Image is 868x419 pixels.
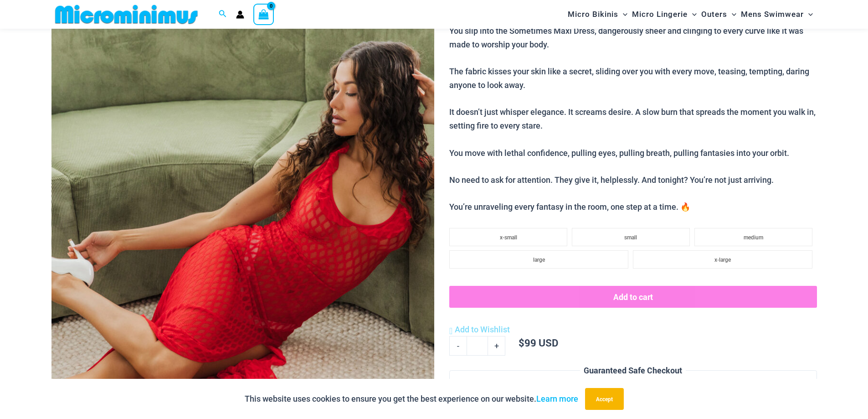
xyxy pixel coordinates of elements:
[500,234,517,241] span: x-small
[449,250,628,269] li: large
[688,3,697,26] span: Menu Toggle
[572,228,690,246] li: small
[455,325,510,334] span: Add to Wishlist
[568,3,618,26] span: Micro Bikinis
[245,392,578,406] p: This website uses cookies to ensure you get the best experience on our website.
[580,364,686,378] legend: Guaranteed Safe Checkout
[533,257,545,263] span: large
[488,336,505,355] a: +
[449,323,510,336] a: Add to Wishlist
[449,336,467,355] a: -
[536,394,578,403] a: Learn more
[219,9,227,20] a: Search icon link
[449,286,817,308] button: Add to cart
[236,10,244,19] a: Account icon link
[467,336,488,355] input: Product quantity
[701,3,727,26] span: Outers
[632,3,688,26] span: Micro Lingerie
[727,3,736,26] span: Menu Toggle
[694,228,812,246] li: medium
[739,3,815,26] a: Mens SwimwearMenu ToggleMenu Toggle
[449,228,567,246] li: x-small
[51,4,201,25] img: MM SHOP LOGO FLAT
[699,3,739,26] a: OutersMenu ToggleMenu Toggle
[624,234,637,241] span: small
[519,336,524,349] span: $
[564,1,817,27] nav: Site Navigation
[633,250,812,269] li: x-large
[519,336,558,349] bdi: 99 USD
[585,388,624,410] button: Accept
[741,3,804,26] span: Mens Swimwear
[804,3,813,26] span: Menu Toggle
[630,3,699,26] a: Micro LingerieMenu ToggleMenu Toggle
[714,257,731,263] span: x-large
[253,4,274,25] a: View Shopping Cart, empty
[565,3,630,26] a: Micro BikinisMenu ToggleMenu Toggle
[744,234,763,241] span: medium
[618,3,627,26] span: Menu Toggle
